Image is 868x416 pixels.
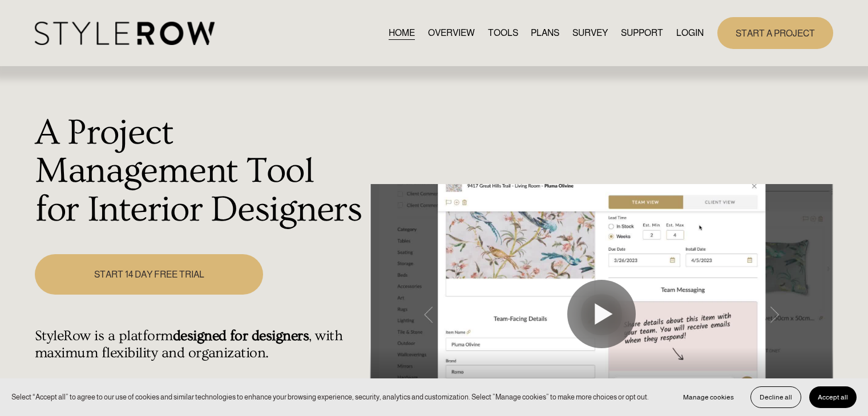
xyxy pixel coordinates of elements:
a: OVERVIEW [428,25,475,40]
a: LOGIN [676,25,704,40]
button: Play [567,280,636,348]
span: Manage cookies [683,393,734,401]
a: HOME [389,25,415,40]
p: Select “Accept all” to agree to our use of cookies and similar technologies to enhance your brows... [11,391,649,402]
a: folder dropdown [621,25,663,40]
span: SUPPORT [621,26,663,40]
h4: StyleRow is a platform , with maximum flexibility and organization. [35,328,364,362]
a: TOOLS [488,25,518,40]
strong: designed for designers [173,328,309,344]
a: SURVEY [572,25,608,40]
span: Decline all [760,393,792,401]
img: StyleRow [35,22,215,45]
button: Decline all [750,386,801,408]
a: PLANS [531,25,559,40]
a: START 14 DAY FREE TRIAL [35,254,263,295]
h1: A Project Management Tool for Interior Designers [35,114,364,230]
span: Accept all [818,393,848,401]
a: START A PROJECT [717,17,833,48]
button: Accept all [809,386,857,408]
button: Manage cookies [675,386,742,408]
